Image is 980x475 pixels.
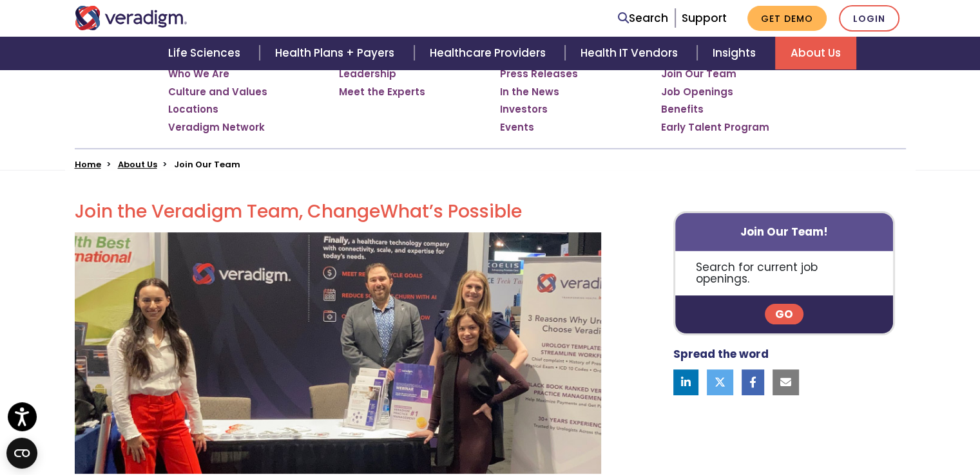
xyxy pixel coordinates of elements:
a: Support [682,10,727,26]
a: Health IT Vendors [565,37,697,70]
a: Search [618,10,668,27]
p: Search for current job openings. [675,251,894,295]
a: Login [839,5,899,32]
a: Early Talent Program [661,121,769,134]
a: Go [765,304,803,324]
span: What’s Possible [380,199,522,224]
a: Life Sciences [153,37,260,70]
img: Veradigm logo [75,6,187,30]
a: Who We Are [168,68,229,80]
strong: Join Our Team! [740,224,828,239]
a: Insights [697,37,775,70]
a: Investors [500,103,548,116]
a: Join Our Team [661,68,736,80]
a: Culture and Values [168,86,267,98]
a: Benefits [661,103,704,116]
a: Job Openings [661,86,733,98]
a: Healthcare Providers [414,37,565,70]
a: Health Plans + Payers [260,37,414,70]
a: Home [75,158,101,171]
a: Leadership [339,68,396,80]
a: In the News [500,86,559,98]
a: About Us [118,158,157,171]
a: Veradigm Network [168,121,265,134]
h2: Join the Veradigm Team, Change [75,201,601,223]
button: Open CMP widget [6,438,37,469]
a: Events [500,121,534,134]
strong: Spread the word [673,346,769,362]
a: Get Demo [747,6,827,31]
a: About Us [775,37,856,70]
a: Meet the Experts [339,86,425,98]
a: Locations [168,103,218,116]
a: Press Releases [500,68,578,80]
